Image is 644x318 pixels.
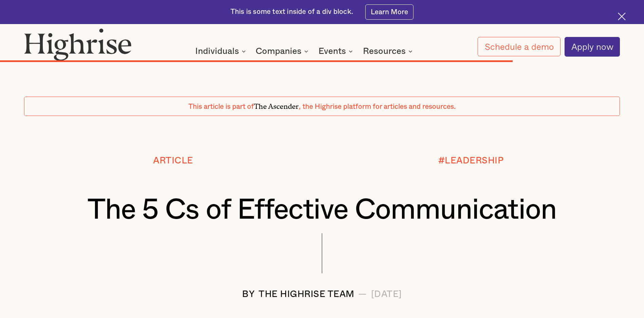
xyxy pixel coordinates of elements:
div: Individuals [195,47,239,55]
a: Schedule a demo [478,37,560,56]
div: #LEADERSHIP [438,156,504,166]
img: Cross icon [618,13,626,20]
img: Highrise logo [24,28,132,61]
span: The Ascender [254,101,299,109]
div: The Highrise Team [259,290,354,299]
div: Companies [256,47,301,55]
div: Article [153,156,193,166]
div: This is some text inside of a div block. [231,7,353,17]
div: — [358,290,367,299]
span: This article is part of [188,103,254,110]
div: Individuals [195,47,248,55]
div: Events [318,47,346,55]
div: [DATE] [371,290,402,299]
div: Companies [256,47,310,55]
div: BY [242,290,255,299]
div: Resources [363,47,406,55]
a: Apply now [565,37,620,57]
h1: The 5 Cs of Effective Communication [49,194,595,226]
div: Events [318,47,355,55]
div: Resources [363,47,415,55]
span: , the Highrise platform for articles and resources. [299,103,456,110]
a: Learn More [365,4,414,20]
